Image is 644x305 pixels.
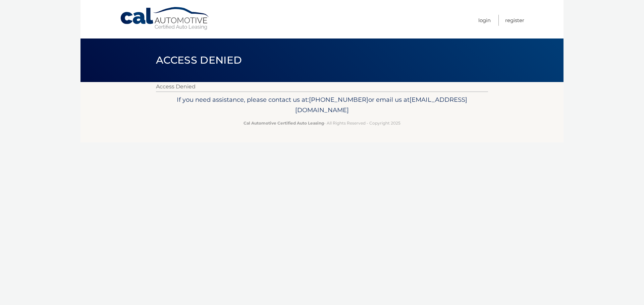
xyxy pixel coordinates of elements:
span: Access Denied [156,54,242,66]
a: Cal Automotive [120,7,210,30]
p: - All Rights Reserved - Copyright 2025 [160,120,484,127]
a: Register [505,15,524,26]
span: [PHONE_NUMBER] [309,96,368,103]
p: If you need assistance, please contact us at: or email us at [160,94,484,116]
a: Login [478,15,491,26]
strong: Cal Automotive Certified Auto Leasing [244,121,324,126]
p: Access Denied [156,82,488,91]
